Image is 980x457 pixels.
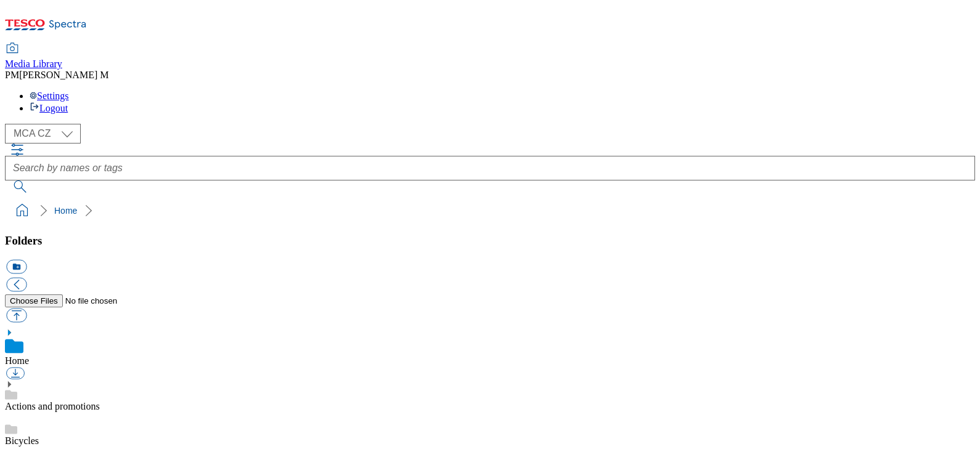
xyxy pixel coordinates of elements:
[30,91,69,101] a: Settings
[5,234,975,248] h3: Folders
[5,59,62,69] span: Media Library
[5,156,975,180] input: Search by names or tags
[30,103,68,113] a: Logout
[5,199,975,222] nav: breadcrumb
[12,201,32,220] a: home
[5,401,100,411] a: Actions and promotions
[54,206,77,216] a: Home
[5,70,19,80] span: PM
[5,435,39,446] a: Bicycles
[19,70,108,80] span: [PERSON_NAME] M
[5,44,62,70] a: Media Library
[5,355,29,366] a: Home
